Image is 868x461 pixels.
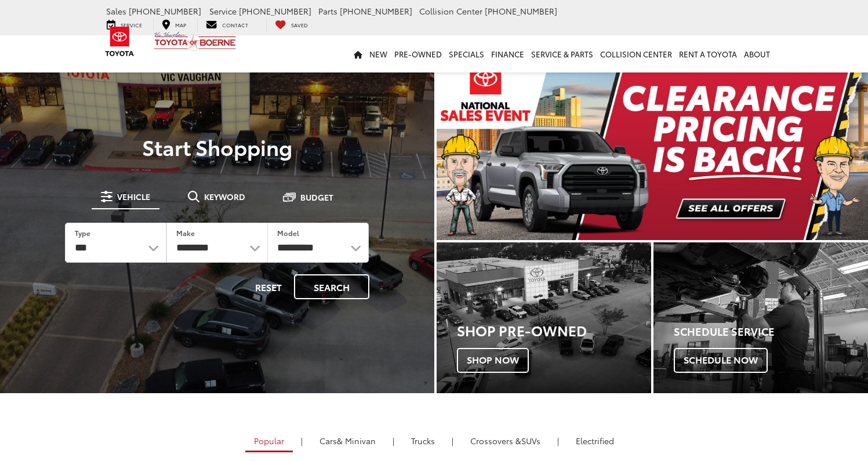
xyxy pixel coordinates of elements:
[337,435,376,447] span: & Minivan
[653,242,868,393] div: Toyota
[209,5,237,17] span: Service
[402,431,444,451] a: Trucks
[437,242,651,393] a: Shop Pre-Owned Shop Now
[350,35,366,72] a: Home
[239,5,311,17] span: [PHONE_NUMBER]
[740,35,773,72] a: About
[98,23,141,60] img: Toyota
[674,326,868,337] h4: Schedule Service
[449,435,456,447] li: |
[437,242,651,393] div: Toyota
[674,348,768,372] span: Schedule Now
[121,21,142,28] span: Service
[340,5,412,17] span: [PHONE_NUMBER]
[154,31,237,52] img: Vic Vaughan Toyota of Boerne
[485,5,557,17] span: [PHONE_NUMBER]
[391,35,445,72] a: Pre-Owned
[176,228,195,238] label: Make
[437,81,502,217] button: Click to view previous picture.
[457,322,651,337] h3: Shop Pre-Owned
[318,5,337,17] span: Parts
[300,193,333,201] span: Budget
[597,35,675,72] a: Collision Center
[98,18,151,31] a: Service
[266,18,317,31] a: My Saved Vehicles
[245,274,292,299] button: Reset
[311,431,384,451] a: Cars
[298,435,306,447] li: |
[49,135,386,158] p: Start Shopping
[567,431,623,451] a: Electrified
[470,435,521,447] span: Crossovers &
[294,274,369,299] button: Search
[153,18,195,31] a: Map
[245,431,293,452] a: Popular
[129,5,201,17] span: [PHONE_NUMBER]
[291,21,308,28] span: Saved
[175,21,186,28] span: Map
[419,5,482,17] span: Collision Center
[528,35,597,72] a: Service & Parts: Opens in a new tab
[445,35,488,72] a: Specials
[390,435,397,447] li: |
[277,228,299,238] label: Model
[197,18,257,31] a: Contact
[117,193,150,201] span: Vehicle
[653,242,868,393] a: Schedule Service Schedule Now
[488,35,528,72] a: Finance
[222,21,248,28] span: Contact
[75,228,90,238] label: Type
[675,35,740,72] a: Rent a Toyota
[803,81,868,217] button: Click to view next picture.
[106,5,126,17] span: Sales
[462,431,549,451] a: SUVs
[366,35,391,72] a: New
[554,435,562,447] li: |
[457,348,529,372] span: Shop Now
[204,193,245,201] span: Keyword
